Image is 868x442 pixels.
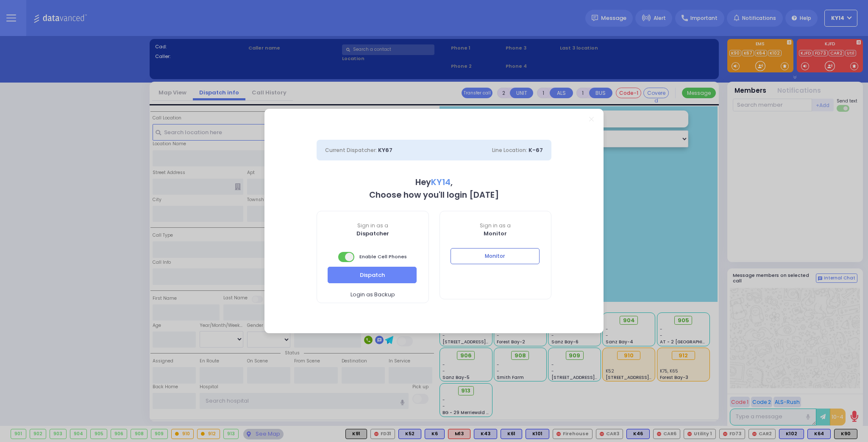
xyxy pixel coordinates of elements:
span: KY67 [378,146,392,154]
b: Choose how you'll login [DATE] [369,189,499,201]
button: Dispatch [328,267,417,283]
span: Current Dispatcher: [325,146,377,154]
b: Dispatcher [356,229,389,238]
span: KY14 [431,177,451,188]
button: Monitor [451,248,540,264]
span: Login as Backup [351,290,395,299]
b: Monitor [484,229,507,238]
a: Close [589,117,594,122]
b: Hey , [415,177,453,188]
span: Line Location: [492,146,527,154]
span: Sign in as a [317,222,428,229]
span: K-67 [529,146,543,154]
span: Enable Cell Phones [338,251,407,263]
span: Sign in as a [440,222,551,229]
